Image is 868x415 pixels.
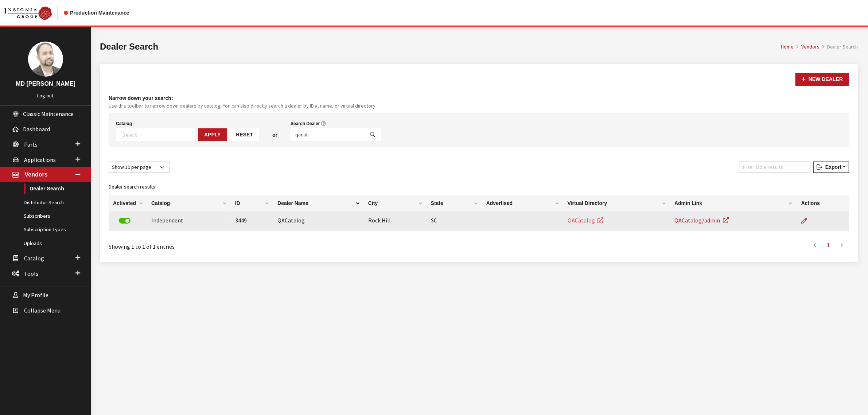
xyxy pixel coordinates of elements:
[23,110,74,117] span: Classic Maintenance
[273,212,364,231] td: QACatalog
[23,291,48,299] span: My Profile
[674,217,729,224] a: QACatalog/admin
[4,7,52,20] img: Catalog Maintenance
[109,237,412,251] div: Showing 1 to 1 of 1 entries
[797,195,849,212] th: Actions
[24,156,56,163] span: Applications
[273,195,364,212] th: Dealer Name: activate to sort column descending
[64,9,129,17] div: Production Maintenance
[291,120,320,127] label: Search Dealer
[122,131,195,138] textarea: Search
[568,217,604,224] a: QACatalog
[231,195,273,212] th: ID: activate to sort column ascending
[364,128,381,141] button: Search
[24,255,44,262] span: Catalog
[795,73,849,86] button: New Dealer
[116,128,195,141] span: Select
[364,195,427,212] th: City: activate to sort column ascending
[24,171,47,178] span: Vendors
[427,212,482,231] td: SC
[427,195,482,212] th: State: activate to sort column ascending
[4,6,64,20] a: Insignia Group logo
[23,125,50,133] span: Dashboard
[794,43,820,51] li: Vendors
[38,92,54,99] a: Log out
[147,212,231,231] td: Independent
[820,43,858,51] li: Dealer Search
[740,162,810,173] input: Filter table results
[109,94,849,102] h4: Narrow down your search:
[801,212,814,230] a: Edit Dealer
[272,131,277,139] span: or
[109,102,849,110] small: Use this toolbar to narrow down dealers by catalog. You can also directly search a dealer by ID #...
[822,238,835,252] a: 1
[24,270,38,277] span: Tools
[670,195,797,212] th: Admin Link: activate to sort column ascending
[109,179,849,195] caption: Dealer search results:
[24,141,38,148] span: Parts
[822,164,841,170] span: Export
[109,195,147,212] th: Activated: activate to sort column ascending
[563,195,670,212] th: Virtual Directory: activate to sort column ascending
[230,128,259,141] button: Reset
[100,40,781,53] h1: Dealer Search
[7,79,84,88] h3: MD [PERSON_NAME]
[482,195,563,212] th: Advertised: activate to sort column ascending
[364,212,427,231] td: Rock Hill
[781,43,794,50] a: Home
[28,42,63,77] img: MD Hossain
[147,195,231,212] th: Catalog: activate to sort column ascending
[291,128,364,141] input: Search
[116,120,132,127] label: Catalog
[813,162,849,173] button: Export
[24,307,61,314] span: Collapse Menu
[119,218,131,224] label: Deactivate Dealer
[231,212,273,231] td: 3449
[198,128,227,141] button: Apply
